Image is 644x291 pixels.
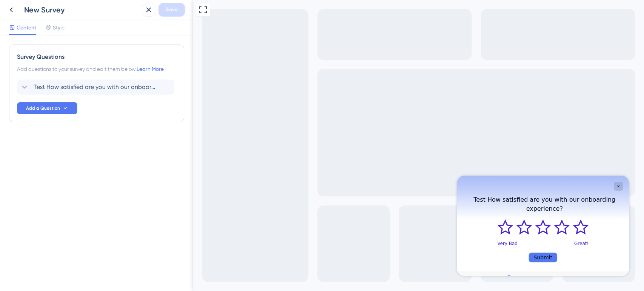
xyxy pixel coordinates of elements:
[17,64,176,74] div: Add questions to your survey and edit them below.
[24,5,139,15] div: New Survey
[17,23,36,32] span: Content
[57,98,122,107] span: Powered by UserGuiding
[137,66,164,72] a: Learn More
[53,23,65,32] span: Style
[26,105,60,111] span: Add a Question
[158,3,185,17] button: Save
[264,176,436,276] iframe: UserGuiding Survey
[166,5,178,14] span: Save
[34,83,158,92] span: Test How satisfied are you with our onboarding experience?
[17,102,77,114] button: Add a Question
[17,52,176,61] div: Survey Questions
